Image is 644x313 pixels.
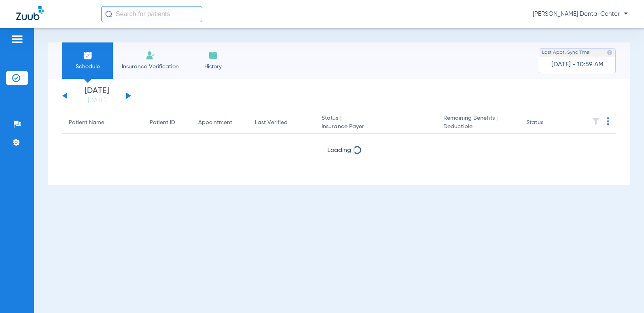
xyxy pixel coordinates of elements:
span: [DATE] - 10:59 AM [551,61,604,69]
div: Last Verified [255,118,309,127]
span: Loading [327,147,351,154]
img: hamburger-icon [11,34,23,44]
img: History [208,51,218,60]
img: Zuub Logo [16,6,44,20]
span: Schedule [68,63,107,71]
input: Search for patients [101,6,202,22]
th: Status [520,112,574,134]
div: Patient Name [69,118,104,127]
div: Appointment [198,118,232,127]
th: Status | [315,112,437,134]
div: Patient ID [150,118,175,127]
div: Patient Name [69,118,137,127]
img: Manual Insurance Verification [146,51,155,60]
img: group-dot-blue.svg [607,117,609,125]
span: Last Appt. Sync Time: [542,49,591,57]
div: Appointment [198,118,242,127]
li: [DATE] [72,87,121,105]
img: filter.svg [592,117,600,125]
div: Last Verified [255,118,288,127]
img: Search Icon [105,11,112,18]
span: Insurance Verification [119,63,182,71]
span: Insurance Payer [322,123,430,131]
span: [PERSON_NAME] Dental Center [533,10,628,18]
th: Remaining Benefits | [437,112,520,134]
span: Deductible [443,123,513,131]
a: [DATE] [72,97,121,105]
span: History [194,63,232,71]
div: Patient ID [150,118,185,127]
img: Schedule [83,51,93,60]
img: last sync help info [607,50,612,55]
